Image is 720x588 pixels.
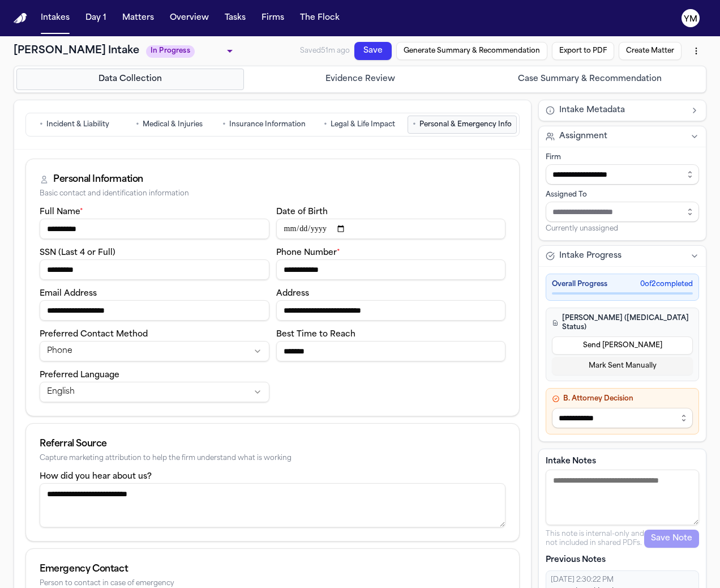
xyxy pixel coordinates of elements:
[165,8,213,28] button: Overview
[28,116,121,134] button: Go to Incident & Liability
[14,43,139,59] h1: [PERSON_NAME] Intake
[276,249,340,257] label: Phone Number
[546,456,699,467] label: Intake Notes
[81,8,111,28] button: Day 1
[136,119,139,130] span: •
[552,314,693,332] h4: [PERSON_NAME] ([MEDICAL_DATA] Status)
[276,259,506,280] input: Phone number
[476,69,704,90] button: Go to Case Summary & Recommendation step
[40,249,115,257] label: SSN (Last 4 or Full)
[324,119,327,130] span: •
[40,219,269,239] input: Full name
[539,246,706,266] button: Intake Progress
[118,8,158,28] button: Matters
[40,454,505,463] div: Capture marketing attribution to help the firm understand what is working
[546,470,699,525] textarea: Intake notes
[546,164,699,185] input: Select firm
[331,120,395,129] span: Legal & Life Impact
[552,394,693,403] h4: B. Attorney Decision
[396,42,547,60] button: Generate Summary & Recommendation
[552,336,693,355] button: Send [PERSON_NAME]
[40,289,97,298] label: Email Address
[46,120,109,129] span: Incident & Liability
[229,120,306,129] span: Insurance Information
[40,563,505,576] div: Emergency Contact
[539,126,706,147] button: Assignment
[276,341,506,361] input: Best time to reach
[143,120,203,129] span: Medical & Injuries
[40,580,505,588] div: Person to contact in case of emergency
[276,330,355,339] label: Best Time to Reach
[354,42,392,60] button: Save
[40,300,269,321] input: Email address
[40,437,505,451] div: Referral Source
[40,330,148,339] label: Preferred Contact Method
[14,13,27,24] img: Finch Logo
[300,48,350,54] span: Saved 51m ago
[220,8,250,28] button: Tasks
[123,116,215,134] button: Go to Medical & Injuries
[559,131,607,142] span: Assignment
[257,8,289,28] button: Firms
[419,120,512,129] span: Personal & Emergency Info
[40,119,43,130] span: •
[552,357,693,375] button: Mark Sent Manually
[40,371,119,380] label: Preferred Language
[276,289,309,298] label: Address
[559,250,622,262] span: Intake Progress
[408,116,517,134] button: Go to Personal & Emergency Info
[552,280,607,289] span: Overall Progress
[684,15,697,23] text: YM
[413,119,416,130] span: •
[276,219,506,239] input: Date of birth
[313,116,405,134] button: Go to Legal & Life Impact
[640,280,693,289] span: 0 of 2 completed
[146,45,195,58] span: In Progress
[552,42,614,60] button: Export to PDF
[40,208,83,216] label: Full Name
[546,530,644,548] p: This note is internal-only and not included in shared PDFs.
[36,8,74,28] button: Intakes
[546,224,618,233] span: Currently unassigned
[276,208,328,216] label: Date of Birth
[14,13,27,24] a: Home
[546,202,699,222] input: Assign to staff member
[217,116,311,134] button: Go to Insurance Information
[546,190,699,199] div: Assigned To
[559,105,625,116] span: Intake Metadata
[551,576,694,585] div: [DATE] 2:30:22 PM
[686,41,706,61] button: More actions
[619,42,682,60] button: Create Matter
[16,69,704,90] nav: Intake steps
[246,69,474,90] button: Go to Evidence Review step
[276,300,506,321] input: Address
[40,190,505,198] div: Basic contact and identification information
[222,119,226,130] span: •
[53,173,143,186] div: Personal Information
[40,259,269,280] input: SSN
[546,153,699,162] div: Firm
[16,69,244,90] button: Go to Data Collection step
[295,8,344,28] button: The Flock
[40,472,152,481] label: How did you hear about us?
[539,100,706,121] button: Intake Metadata
[546,555,699,566] p: Previous Notes
[146,43,237,59] div: Update intake status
